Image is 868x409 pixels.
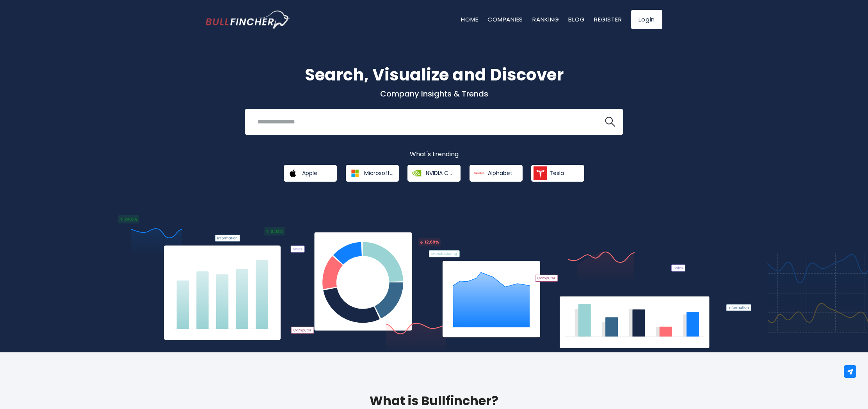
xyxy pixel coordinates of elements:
[426,170,455,177] span: NVIDIA Corporation
[487,15,523,23] a: Companies
[364,170,393,177] span: Microsoft Corporation
[568,15,585,23] a: Blog
[550,170,564,177] span: Tesla
[488,170,512,177] span: Alphabet
[631,10,662,29] a: Login
[407,165,461,182] a: NVIDIA Corporation
[206,150,662,159] p: What's trending
[206,11,290,29] a: Go to homepage
[206,89,662,99] p: Company Insights & Trends
[470,165,523,182] a: Alphabet
[206,11,290,29] img: Bullfincher logo
[461,15,478,23] a: Home
[284,165,337,182] a: Apple
[605,117,615,127] img: search icon
[302,170,317,177] span: Apple
[532,15,559,23] a: Ranking
[206,63,662,87] h1: Search, Visualize and Discover
[346,165,399,182] a: Microsoft Corporation
[594,15,622,23] a: Register
[531,165,584,182] a: Tesla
